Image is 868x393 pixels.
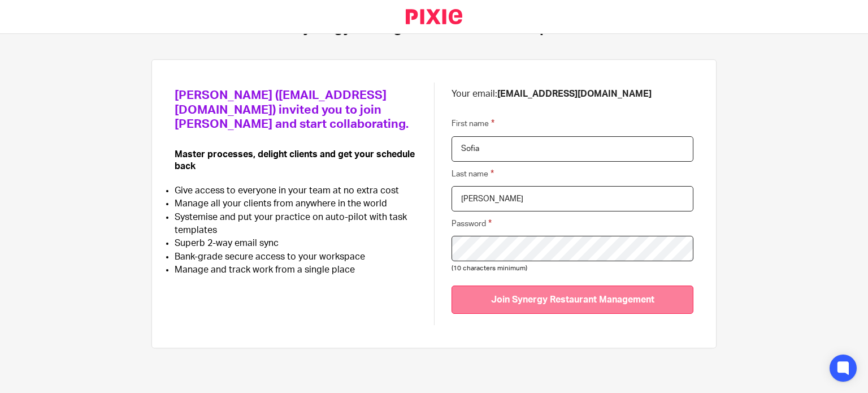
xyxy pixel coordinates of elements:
p: Master processes, delight clients and get your schedule back [175,149,417,173]
input: Join Synergy Restaurant Management [452,286,693,313]
li: Superb 2-way email sync [175,237,417,250]
b: [EMAIL_ADDRESS][DOMAIN_NAME] [497,89,652,98]
span: [PERSON_NAME] ([EMAIL_ADDRESS][DOMAIN_NAME]) invited you to join [PERSON_NAME] and start collabor... [175,89,409,130]
label: First name [452,117,494,130]
label: Last name [452,167,494,180]
span: (10 characters minimum) [452,265,527,271]
li: Systemise and put your practice on auto-pilot with task templates [175,211,417,237]
input: First name [452,136,693,162]
li: Bank-grade secure access to your workspace [175,251,417,264]
li: Give access to everyone in your team at no extra cost [175,184,417,197]
li: Manage all your clients from anywhere in the world [175,197,417,210]
p: Your email: [452,88,693,100]
input: Last name [452,186,693,211]
label: Password [452,217,492,230]
li: Manage and track work from a single place [175,264,417,277]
